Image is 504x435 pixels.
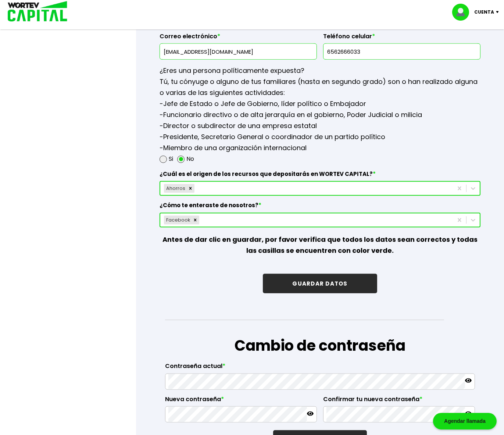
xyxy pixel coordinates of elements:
[263,274,377,293] button: GUARDAR DATOS
[160,170,480,181] label: ¿Cuál es el origen de los recursos que depositarás en WORTEV CAPITAL?
[165,362,475,374] label: Contraseña actual
[323,33,480,44] label: Teléfono celular
[165,335,475,357] h1: Cambio de contraseña
[186,153,194,165] label: No
[452,4,474,21] img: profile-image
[160,65,480,76] p: ¿Eres una persona políticamente expuesta?
[186,184,194,193] div: Remove Ahorros
[494,11,504,13] img: icon-down
[164,216,191,224] div: Facebook
[160,76,480,98] p: Tú, tu cónyuge o alguno de tus familiares (hasta en segundo grado) son o han realizado alguna o v...
[326,44,477,59] input: 10 dígitos
[169,153,173,165] label: Si
[474,7,494,18] p: Cuenta
[160,202,480,213] label: ¿Cómo te enteraste de nosotros?
[433,413,497,429] div: Agendar llamada
[160,33,317,44] label: Correo electrónico
[160,98,480,153] p: -Jefe de Estado o Jefe de Gobierno, líder político o Embajador -Funcionario directivo o de alta j...
[162,235,478,255] b: Antes de dar clic en guardar, por favor verifica que todos los datos sean correctos y todas las c...
[323,396,475,407] label: Confirmar tu nueva contraseña
[165,396,317,407] label: Nueva contraseña
[191,216,199,224] div: Remove Facebook
[164,184,186,193] div: Ahorros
